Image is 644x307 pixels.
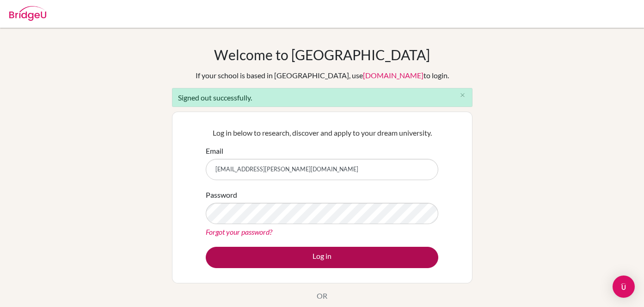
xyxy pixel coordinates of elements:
label: Email [206,145,223,157]
div: If your school is based in [GEOGRAPHIC_DATA], use to login. [196,70,449,81]
div: Open Intercom Messenger [613,276,635,298]
a: Forgot your password? [206,227,272,236]
div: Signed out successfully. [172,88,472,107]
label: Password [206,189,237,200]
p: OR [317,290,327,301]
button: Log in [206,247,438,268]
img: Bridge-U [9,6,46,21]
a: [DOMAIN_NAME] [363,71,423,80]
p: Log in below to research, discover and apply to your dream university. [206,127,438,138]
i: close [459,92,466,99]
button: Close [454,88,472,102]
h1: Welcome to [GEOGRAPHIC_DATA] [214,46,430,63]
